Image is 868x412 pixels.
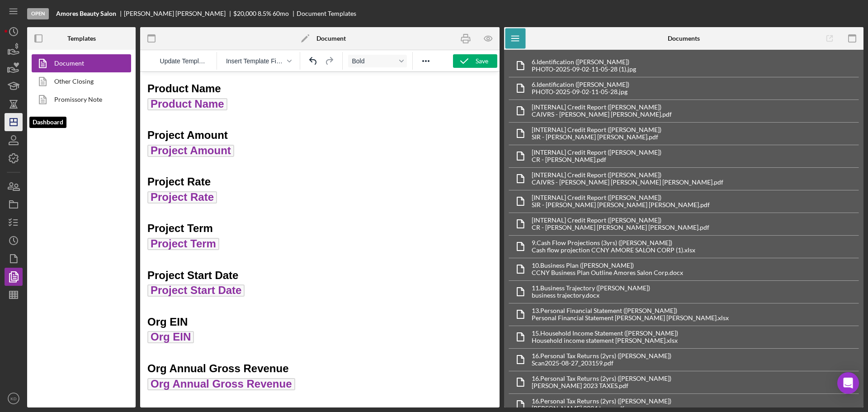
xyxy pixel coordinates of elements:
[532,375,671,382] div: 16. Personal Tax Returns (2yrs) ([PERSON_NAME])
[532,307,729,314] div: 13. Personal Financial Statement ([PERSON_NAME])
[27,8,49,19] div: Open
[306,55,321,67] button: Undo
[532,149,661,156] div: [INTERNAL] Credit Report ([PERSON_NAME])
[532,330,678,337] div: 15. Household Income Statement ([PERSON_NAME])
[532,171,723,179] div: [INTERNAL] Credit Report ([PERSON_NAME])
[532,239,695,246] div: 9. Cash Flow Projections (3yrs) ([PERSON_NAME])
[532,217,709,224] div: [INTERNAL] Credit Report ([PERSON_NAME])
[476,54,488,68] div: Save
[837,372,859,394] div: Open Intercom Messenger
[348,55,407,67] button: Format Bold
[316,35,346,42] b: Document
[532,262,683,269] div: 10. Business Plan ([PERSON_NAME])
[532,66,636,73] div: PHOTO-2025-09-02-11-05-28 (1).jpg
[532,269,683,276] div: CCNY Business Plan Outline Amores Salon Corp.docx
[226,57,284,65] span: Insert Template Field
[532,58,636,66] div: 6. Identification ([PERSON_NAME])
[321,55,337,67] button: Redo
[532,88,629,95] div: PHOTO-2025-09-02-11-05-28.jpg
[532,126,661,133] div: [INTERNAL] Credit Report ([PERSON_NAME])
[532,382,671,389] div: [PERSON_NAME] 2023 TAXES.pdf
[67,35,96,42] b: Templates
[258,10,271,17] div: 8.5 %
[532,133,661,141] div: SIR - [PERSON_NAME] [PERSON_NAME].pdf
[352,57,396,65] span: Bold
[532,337,678,344] div: Household income statement [PERSON_NAME].xlsx
[273,10,289,17] div: 60 mo
[532,104,672,111] div: [INTERNAL] Credit Report ([PERSON_NAME])
[532,352,671,360] div: 16. Personal Tax Returns (2yrs) ([PERSON_NAME])
[10,396,16,401] text: KD
[233,9,256,17] span: $20,000
[418,55,434,67] button: Reveal or hide additional toolbar items
[532,246,695,254] div: Cash flow projection CCNY AMORE SALON CORP (1).xlsx
[160,57,208,65] span: Update Template
[532,111,672,118] div: CAIVRS - [PERSON_NAME] [PERSON_NAME].pdf
[56,10,116,17] b: Amores Beauty Salon
[32,90,127,109] a: Promissory Note
[532,179,723,186] div: CAIVRS - [PERSON_NAME] [PERSON_NAME] [PERSON_NAME].pdf
[532,81,629,88] div: 6. Identification ([PERSON_NAME])
[32,72,127,90] a: Other Closing
[453,54,497,68] button: Save
[532,201,710,208] div: SIR - [PERSON_NAME] [PERSON_NAME] [PERSON_NAME].pdf
[156,55,211,67] button: Reset the template to the current product template value
[532,405,671,412] div: [PERSON_NAME] 2024 taxes.pdf
[32,54,127,72] a: Document
[532,194,710,201] div: [INTERNAL] Credit Report ([PERSON_NAME])
[297,10,356,17] div: Document Templates
[532,360,671,367] div: Scan2025-08-27_203159.pdf
[532,398,671,405] div: 16. Personal Tax Returns (2yrs) ([PERSON_NAME])
[140,72,500,407] iframe: Rich Text Area
[532,314,729,322] div: Personal Financial Statement [PERSON_NAME] [PERSON_NAME].xlsx
[532,292,650,299] div: business trajectory.docx
[532,224,709,231] div: CR - [PERSON_NAME] [PERSON_NAME] [PERSON_NAME].pdf
[124,10,233,17] div: [PERSON_NAME] [PERSON_NAME]
[5,389,23,407] button: KD
[532,156,661,163] div: CR - [PERSON_NAME].pdf
[668,35,700,42] b: Documents
[532,284,650,292] div: 11. Business Trajectory ([PERSON_NAME])
[222,55,295,67] button: Insert Template Field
